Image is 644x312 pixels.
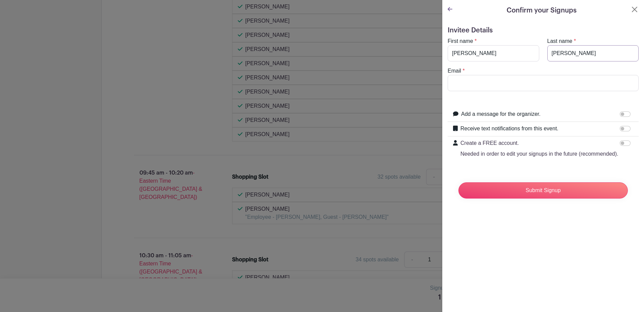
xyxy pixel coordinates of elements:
[448,67,461,75] label: Email
[460,125,558,133] label: Receive text notifications from this event.
[448,26,639,34] h5: Invitee Details
[507,5,577,16] h5: Confirm your Signups
[448,37,473,45] label: First name
[461,110,541,118] label: Add a message for the organizer.
[631,5,639,14] button: Close
[460,139,618,147] p: Create a FREE account.
[460,150,618,158] p: Needed in order to edit your signups in the future (recommended).
[458,182,628,199] input: Submit Signup
[547,37,573,45] label: Last name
